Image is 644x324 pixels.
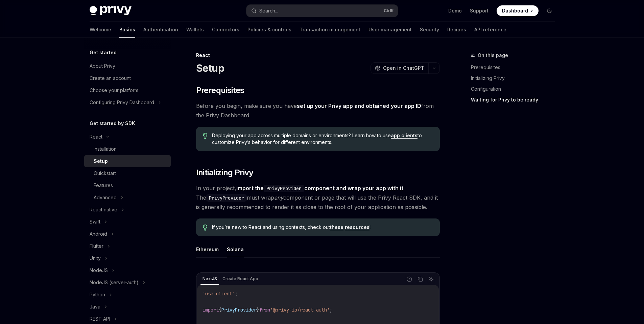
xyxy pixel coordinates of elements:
[297,102,421,110] a: set up your Privy app and obtained your app ID
[94,181,113,189] div: Features
[345,224,369,230] a: resources
[405,275,414,284] button: Report incorrect code
[84,84,171,96] a: Choose your platform
[203,225,208,231] svg: Tip
[259,7,278,15] div: Search...
[90,206,117,214] div: React native
[196,85,244,96] span: Prerequisites
[119,22,135,38] a: Basics
[90,86,138,94] div: Choose your platform
[420,22,439,38] a: Security
[236,185,403,192] strong: import the component and wrap your app with it
[84,179,171,192] a: Features
[383,65,424,71] span: Open in ChatGPT
[84,143,171,155] a: Installation
[416,275,425,284] button: Copy the contents from the code block
[384,8,394,13] span: Ctrl K
[94,157,108,165] div: Setup
[186,22,204,38] a: Wallets
[196,167,254,178] span: Initializing Privy
[90,49,117,57] h5: Get started
[471,84,560,94] a: Configuration
[84,60,171,72] a: About Privy
[84,167,171,179] a: Quickstart
[264,185,304,192] code: PrivyProvider
[391,132,418,139] a: app clients
[235,291,238,297] span: ;
[471,94,560,105] a: Waiting for Privy to be ready
[90,278,139,287] div: NodeJS (server-auth)
[196,52,440,59] div: React
[471,62,560,73] a: Prerequisites
[200,275,219,283] div: NextJS
[90,315,110,323] div: REST API
[90,62,115,70] div: About Privy
[90,303,100,311] div: Java
[196,183,440,212] span: In your project, . The must wrap component or page that will use the Privy React SDK, and it is g...
[84,72,171,84] a: Create an account
[220,275,260,283] div: Create React App
[90,133,102,141] div: React
[497,5,539,16] a: Dashboard
[247,22,291,38] a: Policies & controls
[427,275,435,284] button: Ask AI
[330,224,343,230] a: these
[212,224,433,231] span: If you’re new to React and using contexts, check out !
[94,169,116,177] div: Quickstart
[90,242,103,250] div: Flutter
[90,291,105,299] div: Python
[196,241,219,257] button: Ethereum
[90,218,100,226] div: Swift
[246,5,398,17] button: Search...CtrlK
[84,155,171,167] a: Setup
[212,132,433,146] span: Deploying your app across multiple domains or environments? Learn how to use to customize Privy’s...
[368,22,412,38] a: User management
[196,62,224,74] h1: Setup
[90,6,132,16] img: dark logo
[371,62,428,74] button: Open in ChatGPT
[474,22,506,38] a: API reference
[471,73,560,84] a: Initializing Privy
[544,5,555,16] button: Toggle dark mode
[300,22,360,38] a: Transaction management
[274,194,283,201] em: any
[206,194,247,202] code: PrivyProvider
[447,22,466,38] a: Recipes
[203,133,208,139] svg: Tip
[143,22,178,38] a: Authentication
[212,22,239,38] a: Connectors
[227,241,244,257] button: Solana
[90,98,154,107] div: Configuring Privy Dashboard
[90,119,135,127] h5: Get started by SDK
[90,22,111,38] a: Welcome
[90,254,101,262] div: Unity
[90,74,131,82] div: Create an account
[478,51,508,59] span: On this page
[448,7,462,14] a: Demo
[196,101,440,120] span: Before you begin, make sure you have from the Privy Dashboard.
[90,230,107,238] div: Android
[202,291,235,297] span: 'use client'
[94,145,117,153] div: Installation
[90,266,108,274] div: NodeJS
[94,194,117,202] div: Advanced
[470,7,488,14] a: Support
[502,7,528,14] span: Dashboard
